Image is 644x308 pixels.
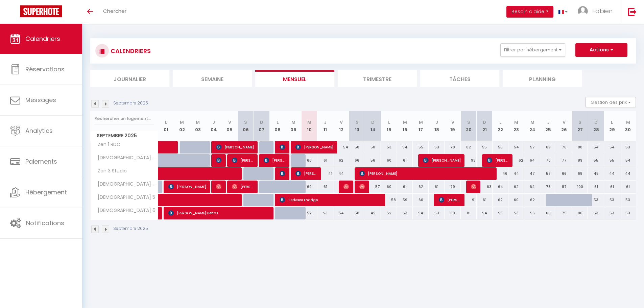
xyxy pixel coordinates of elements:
[371,119,375,125] abbr: D
[359,180,365,193] span: [PERSON_NAME]
[301,181,317,193] div: 60
[285,111,301,141] th: 09
[524,181,540,193] div: 64
[301,111,317,141] th: 10
[429,141,445,153] div: 53
[280,193,382,206] span: Tedesco Endrigo
[524,167,540,180] div: 47
[158,207,162,220] a: [PERSON_NAME]
[493,181,508,193] div: 64
[461,141,477,153] div: 82
[620,194,636,206] div: 53
[397,194,413,206] div: 59
[477,194,493,206] div: 61
[540,154,556,167] div: 70
[174,111,190,141] th: 02
[556,167,572,180] div: 66
[25,126,53,135] span: Analytics
[333,111,349,141] th: 12
[572,154,588,167] div: 89
[25,65,65,73] span: Réservations
[365,111,381,141] th: 14
[94,113,154,125] input: Rechercher un logement...
[403,119,407,125] abbr: M
[397,207,413,219] div: 53
[514,119,518,125] abbr: M
[232,154,254,167] span: [PERSON_NAME]
[451,119,454,125] abbr: V
[540,111,556,141] th: 25
[588,167,604,180] div: 45
[620,141,636,153] div: 53
[190,111,206,141] th: 03
[493,167,508,180] div: 46
[508,141,524,153] div: 54
[578,119,581,125] abbr: S
[92,154,159,162] span: [DEMOGRAPHIC_DATA] 2 RDC
[317,181,333,193] div: 61
[620,181,636,193] div: 61
[530,119,534,125] abbr: M
[419,119,423,125] abbr: M
[349,141,365,153] div: 58
[216,154,221,167] span: [PERSON_NAME]
[349,154,365,167] div: 66
[317,154,333,167] div: 61
[280,167,285,180] span: [PERSON_NAME]
[277,119,279,125] abbr: L
[365,141,381,153] div: 50
[477,141,493,153] div: 55
[212,119,215,125] abbr: J
[413,111,429,141] th: 17
[92,141,122,148] span: Zen 1 RDC
[508,194,524,206] div: 60
[238,111,254,141] th: 06
[349,207,365,219] div: 58
[413,181,429,193] div: 62
[196,119,200,125] abbr: M
[333,207,349,219] div: 54
[420,70,499,87] li: Tâches
[109,43,151,58] h3: CALENDRIERS
[356,119,359,125] abbr: S
[349,111,365,141] th: 13
[365,181,381,193] div: 57
[397,111,413,141] th: 16
[228,119,231,125] abbr: V
[604,141,620,153] div: 54
[493,207,508,219] div: 55
[628,7,637,16] img: logout
[260,119,263,125] abbr: D
[588,154,604,167] div: 55
[508,154,524,167] div: 62
[461,111,477,141] th: 20
[429,111,445,141] th: 18
[381,111,397,141] th: 15
[524,194,540,206] div: 62
[540,167,556,180] div: 57
[413,141,429,153] div: 55
[604,167,620,180] div: 44
[381,207,397,219] div: 52
[493,111,508,141] th: 22
[499,119,501,125] abbr: L
[90,70,169,87] li: Journalier
[500,43,565,57] button: Filtrer par hébergement
[280,141,285,153] span: [PERSON_NAME]
[483,119,486,125] abbr: D
[588,111,604,141] th: 28
[216,141,254,153] span: [PERSON_NAME]
[556,141,572,153] div: 76
[397,154,413,167] div: 61
[524,111,540,141] th: 24
[338,70,417,87] li: Trimestre
[588,181,604,193] div: 61
[92,194,157,201] span: [DEMOGRAPHIC_DATA] 5
[508,167,524,180] div: 44
[572,181,588,193] div: 100
[381,181,397,193] div: 60
[180,119,184,125] abbr: M
[594,119,598,125] abbr: D
[604,207,620,219] div: 53
[620,111,636,141] th: 30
